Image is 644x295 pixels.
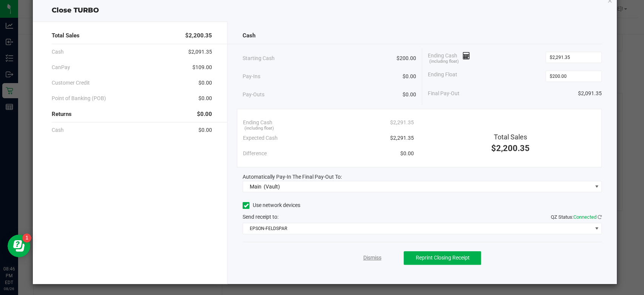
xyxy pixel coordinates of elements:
span: (including float) [429,59,459,65]
span: Point of Banking (POB) [52,94,106,102]
span: $0.00 [197,110,212,119]
span: $0.00 [198,94,212,102]
span: Main [250,184,261,190]
button: Reprint Closing Receipt [404,251,481,265]
div: Close TURBO [33,5,617,15]
span: (Vault) [264,184,280,190]
a: Dismiss [363,254,381,262]
iframe: Resource center unread badge [22,233,31,242]
span: Reprint Closing Receipt [415,255,469,261]
span: Starting Cash [243,54,275,62]
span: $2,091.35 [188,48,212,56]
span: $2,291.35 [390,119,413,127]
span: $0.00 [400,150,413,158]
span: Total Sales [494,133,527,141]
span: Cash [52,48,64,56]
span: Cash [243,31,255,40]
span: $0.00 [403,73,416,80]
span: Cash [52,126,64,134]
span: Customer Credit [52,79,90,87]
span: $0.00 [198,126,212,134]
span: $2,091.35 [578,90,602,97]
span: EPSON-FELDSPAR [243,223,592,234]
label: Use network devices [243,201,300,209]
span: $0.00 [198,79,212,87]
span: Ending Cash [243,119,272,127]
span: Pay-Outs [243,91,264,99]
span: Automatically Pay-In The Final Pay-Out To: [243,174,342,180]
iframe: Resource center [8,235,30,257]
span: $2,200.35 [185,31,212,40]
span: (including float) [244,125,274,132]
span: Total Sales [52,31,80,40]
span: $2,291.35 [390,134,413,142]
span: $200.00 [397,54,416,62]
span: Ending Cash [428,52,470,63]
span: Connected [573,214,596,220]
span: Expected Cash [243,134,278,142]
span: Final Pay-Out [428,90,460,97]
div: Returns [52,106,212,122]
span: $109.00 [192,63,212,71]
span: QZ Status: [551,214,602,220]
span: Pay-Ins [243,73,260,80]
span: $2,200.35 [491,144,530,153]
span: Difference [243,150,267,158]
span: Ending Float [428,71,457,82]
span: Send receipt to: [243,214,278,220]
span: CanPay [52,63,70,71]
span: $0.00 [403,91,416,99]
